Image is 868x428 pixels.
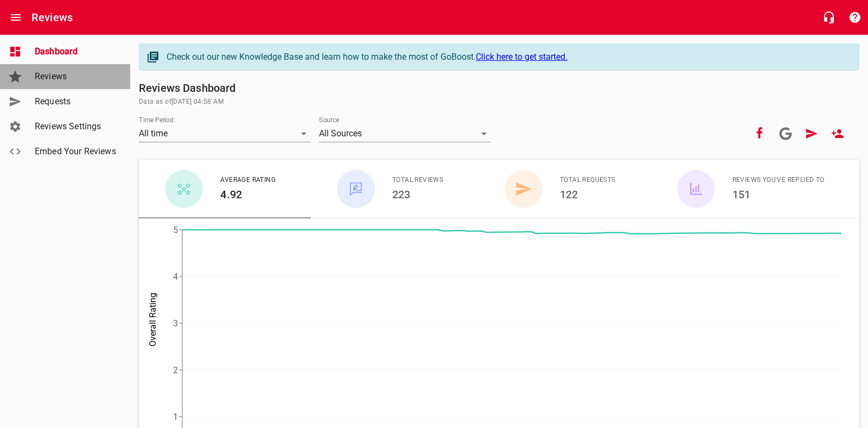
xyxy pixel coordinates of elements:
[35,95,117,108] span: Requests
[799,121,825,147] a: Request Review
[773,121,799,147] a: Connect your Google account
[560,186,616,203] h6: 122
[319,125,490,142] div: All Sources
[167,51,848,64] div: Check out our new Knowledge Base and learn how to make the most of GoBoost.
[139,117,174,123] label: Time Period
[732,186,825,203] h6: 151
[173,318,178,329] tspan: 3
[392,175,443,186] span: Total Reviews
[35,120,117,133] span: Reviews Settings
[816,4,842,30] button: Live Chat
[392,186,443,203] h6: 223
[173,225,178,235] tspan: 5
[319,117,339,123] label: Source
[31,9,73,26] h6: Reviews
[35,45,117,58] span: Dashboard
[173,272,178,282] tspan: 4
[746,121,773,147] button: Your Facebook account is connected
[139,97,859,108] span: Data as of [DATE] 04:58 AM
[220,175,276,186] span: Average Rating
[220,186,276,203] h6: 4.92
[825,121,851,147] a: New User
[560,175,616,186] span: Total Requests
[732,175,825,186] span: Reviews You've Replied To
[35,145,117,158] span: Embed Your Reviews
[35,70,117,83] span: Reviews
[476,52,567,62] a: Click here to get started.
[173,412,178,422] tspan: 1
[173,365,178,375] tspan: 2
[842,4,868,30] button: Support Portal
[139,79,859,97] h6: Reviews Dashboard
[148,293,158,347] tspan: Overall Rating
[3,4,29,30] button: Open drawer
[139,125,310,142] div: All time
